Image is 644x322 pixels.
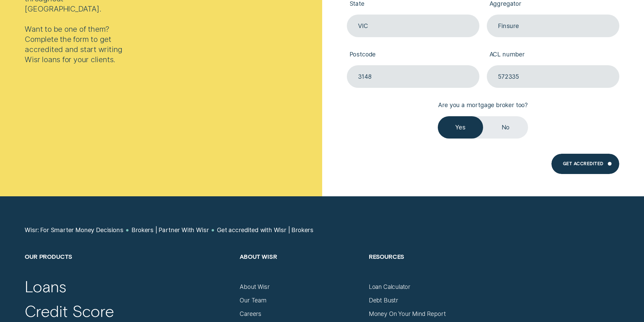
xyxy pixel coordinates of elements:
[217,226,313,234] a: Get accredited with Wisr | Brokers
[25,277,66,296] a: Loans
[483,116,528,139] label: No
[25,301,114,321] a: Credit Score
[438,116,483,139] label: Yes
[436,95,530,116] label: Are you a mortgage broker too?
[25,226,123,234] a: Wisr: For Smarter Money Decisions
[487,45,619,65] label: ACL number
[25,253,232,283] h2: Our Products
[551,154,619,174] button: Get Accredited
[369,297,398,304] a: Debt Bustr
[347,45,479,65] label: Postcode
[369,310,446,318] a: Money On Your Mind Report
[240,297,266,304] a: Our Team
[240,253,361,283] h2: About Wisr
[240,283,269,291] a: About Wisr
[369,283,410,291] a: Loan Calculator
[240,310,261,318] a: Careers
[132,226,209,234] a: Brokers | Partner With Wisr
[369,253,490,283] h2: Resources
